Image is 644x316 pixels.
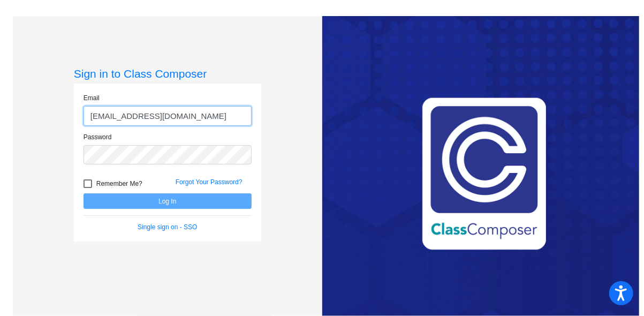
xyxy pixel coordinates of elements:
[138,223,197,231] a: Single sign on - SSO
[84,193,252,209] button: Log In
[84,93,100,103] label: Email
[96,177,142,190] span: Remember Me?
[74,67,261,80] h3: Sign in to Class Composer
[176,178,243,186] a: Forgot Your Password?
[84,132,112,142] label: Password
